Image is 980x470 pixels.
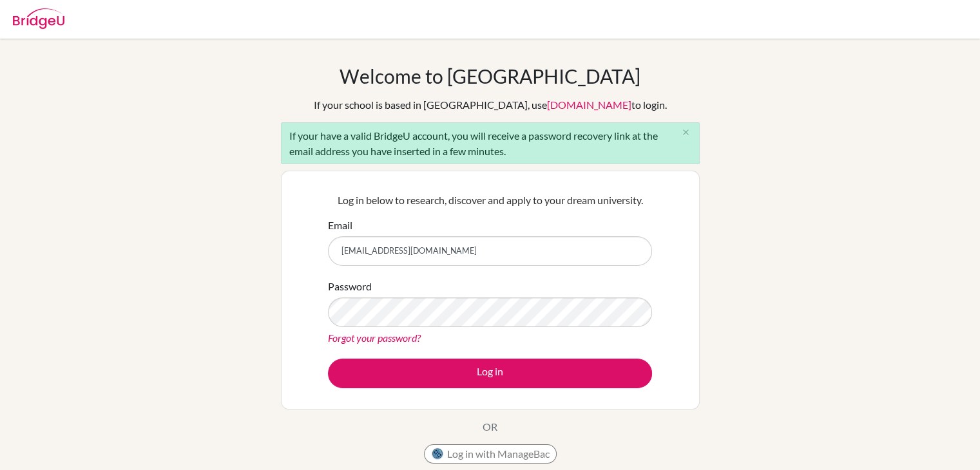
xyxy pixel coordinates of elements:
[281,122,700,164] div: If your have a valid BridgeU account, you will receive a password recovery link at the email addr...
[328,193,652,208] p: Log in below to research, discover and apply to your dream university.
[681,127,691,137] i: close
[328,332,421,344] a: Forgot your password?
[673,123,699,142] button: Close
[314,97,667,113] div: If your school is based in [GEOGRAPHIC_DATA], use to login.
[483,419,497,435] p: OR
[328,359,652,388] button: Log in
[340,64,640,88] h1: Welcome to [GEOGRAPHIC_DATA]
[424,444,557,464] button: Log in with ManageBac
[13,8,64,29] img: Bridge-U
[328,279,372,294] label: Password
[547,99,631,111] a: [DOMAIN_NAME]
[328,218,352,233] label: Email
